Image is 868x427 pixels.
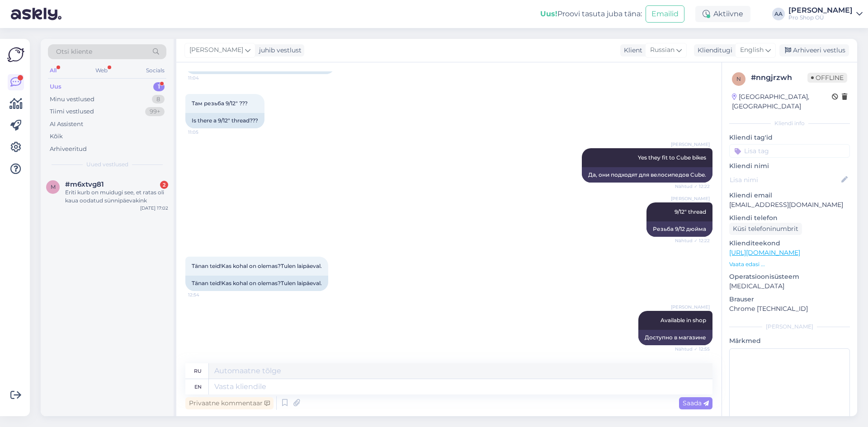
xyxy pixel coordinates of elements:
[729,295,850,304] p: Brauser
[638,154,706,161] span: Yes they fit to Cube bikes
[646,5,684,23] button: Emailid
[788,7,853,14] div: [PERSON_NAME]
[807,73,847,83] span: Offline
[189,45,243,55] span: [PERSON_NAME]
[153,82,165,91] div: 1
[188,129,222,136] span: 11:05
[729,161,850,171] p: Kliendi nimi
[695,6,750,22] div: Aktiivne
[582,167,712,183] div: Да, они подходят для велосипедов Cube.
[185,113,264,128] div: Is there a 9/12" thread???
[671,141,710,148] span: [PERSON_NAME]
[729,239,850,248] p: Klienditeekond
[650,45,675,55] span: Russian
[736,75,741,82] span: n
[50,145,87,154] div: Arhiveeritud
[50,107,94,116] div: Tiimi vestlused
[788,14,853,21] div: Pro Shop OÜ
[729,249,800,257] a: [URL][DOMAIN_NAME]
[65,188,168,205] div: Eriti kurb on muidugi see, et ratas oli kaua oodatud sünnipäevakink
[729,133,850,142] p: Kliendi tag'id
[675,183,710,190] span: Nähtud ✓ 12:22
[50,82,61,91] div: Uus
[540,9,557,18] b: Uus!
[671,304,710,310] span: [PERSON_NAME]
[729,282,850,291] p: [MEDICAL_DATA]
[779,44,849,56] div: Arhiveeri vestlus
[94,65,109,76] div: Web
[638,330,712,345] div: Доступно в магазине
[788,7,863,21] a: [PERSON_NAME]Pro Shop OÜ
[675,237,710,244] span: Nähtud ✓ 12:22
[7,46,24,63] img: Askly Logo
[671,195,710,202] span: [PERSON_NAME]
[160,181,168,189] div: 2
[185,397,274,409] div: Privaatne kommentaar
[740,45,764,55] span: English
[145,107,165,116] div: 99+
[675,208,706,215] span: 9/12" thread
[729,200,850,210] p: [EMAIL_ADDRESS][DOMAIN_NAME]
[144,65,166,76] div: Socials
[675,346,710,352] span: Nähtud ✓ 12:55
[620,46,642,55] div: Klient
[729,191,850,200] p: Kliendi email
[729,336,850,346] p: Märkmed
[188,291,222,298] span: 12:54
[152,95,165,104] div: 8
[86,160,128,169] span: Uued vestlused
[185,276,328,291] div: Tänan teid!Kas kohal on olemas?Tulen laipäeval.
[50,95,94,104] div: Minu vestlused
[694,46,732,55] div: Klienditugi
[729,144,850,158] input: Lisa tag
[729,260,850,268] p: Vaata edasi ...
[50,132,63,141] div: Kõik
[729,119,850,127] div: Kliendi info
[660,317,706,324] span: Available in shop
[194,363,202,379] div: ru
[194,379,202,394] div: en
[48,65,58,76] div: All
[192,263,322,269] span: Tänan teid!Kas kohal on olemas?Tulen laipäeval.
[50,120,83,129] div: AI Assistent
[188,75,222,81] span: 11:04
[683,399,709,407] span: Saada
[751,72,807,83] div: # nngjrzwh
[729,213,850,223] p: Kliendi telefon
[730,175,840,185] input: Lisa nimi
[51,183,56,190] span: m
[646,221,712,237] div: Резьба 9/12 дюйма
[65,180,104,188] span: #m6xtvg81
[192,100,248,107] span: Там резьба 9/12" ???
[56,47,92,56] span: Otsi kliente
[772,8,785,20] div: AA
[732,92,832,111] div: [GEOGRAPHIC_DATA], [GEOGRAPHIC_DATA]
[729,272,850,282] p: Operatsioonisüsteem
[255,46,302,55] div: juhib vestlust
[540,9,642,19] div: Proovi tasuta juba täna:
[729,223,802,235] div: Küsi telefoninumbrit
[729,323,850,331] div: [PERSON_NAME]
[140,205,168,211] div: [DATE] 17:02
[729,304,850,314] p: Chrome [TECHNICAL_ID]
